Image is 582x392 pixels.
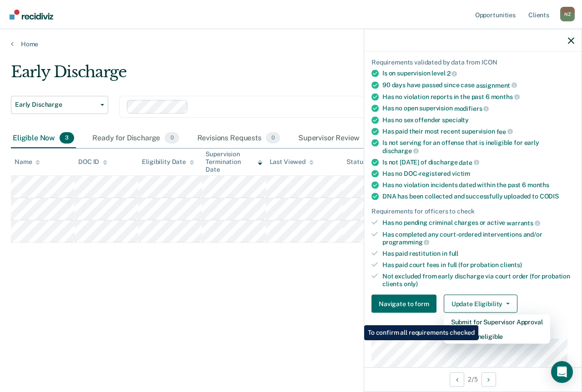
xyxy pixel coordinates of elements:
span: clients) [500,261,522,268]
div: 2 / 5 [364,367,582,391]
span: modifiers [454,104,489,112]
span: months [491,93,520,100]
div: DNA has been collected and successfully uploaded to [382,193,574,200]
div: Is on supervision level [382,69,574,78]
button: Mark as Ineligible [444,329,550,344]
div: Is not [DATE] of discharge [382,158,574,166]
div: Has no pending criminal charges or active [382,219,574,227]
a: Navigate to form link [371,295,440,313]
div: Open Intercom Messenger [551,361,573,383]
span: assignment [476,81,517,89]
button: Submit for Supervisor Approval [444,315,550,329]
div: Revisions Requests [196,129,282,149]
div: Has paid court fees in full (for probation [382,261,574,268]
div: Supervision Termination Date [206,150,262,173]
span: fee [497,128,513,135]
div: Ready for Discharge [90,129,181,149]
div: Has completed any court-ordered interventions and/or [382,230,574,246]
div: Not excluded from early discharge via court order (for probation clients [382,272,574,288]
span: 2 [447,70,457,77]
span: only) [404,280,418,287]
div: Early Discharge [11,63,535,89]
span: months [527,181,549,189]
div: Requirements validated by data from ICON [371,58,574,66]
span: discharge [382,147,419,154]
div: Has no violation reports in the past 6 [382,93,574,101]
div: N Z [560,7,575,21]
span: specialty [442,116,469,123]
div: Last Viewed [270,158,314,166]
a: Home [11,40,571,48]
div: Has no DOC-registered [382,170,574,178]
button: Update Eligibility [444,295,517,313]
span: Early Discharge [15,101,97,109]
div: Has no open supervision [382,104,574,113]
span: programming [382,238,429,246]
span: full [449,250,458,257]
div: Has no violation incidents dated within the past 6 [382,181,574,189]
div: 90 days have passed since case [382,81,574,89]
span: CODIS [540,193,559,200]
span: 0 [266,132,280,144]
div: Supervisor Review [296,129,380,149]
div: Is not serving for an offense that is ineligible for early [382,139,574,154]
div: Has no sex offender [382,116,574,124]
button: Previous Opportunity [450,372,464,387]
button: Next Opportunity [482,372,496,387]
span: victim [452,170,470,177]
div: Has paid their most recent supervision [382,127,574,135]
span: warrants [507,219,540,226]
button: Navigate to form [371,295,436,313]
div: DOC ID [78,158,107,166]
div: Status [346,158,366,166]
div: Eligibility Date [142,158,194,166]
div: Has paid restitution in [382,250,574,258]
div: Eligible Now [11,129,76,149]
img: Recidiviz [10,10,53,20]
div: Requirements for officers to check [371,208,574,215]
span: date [459,159,479,166]
span: 0 [165,132,179,144]
dt: Supervision [371,327,574,335]
span: 3 [60,132,74,144]
div: Name [15,158,40,166]
button: Profile dropdown button [560,7,575,21]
